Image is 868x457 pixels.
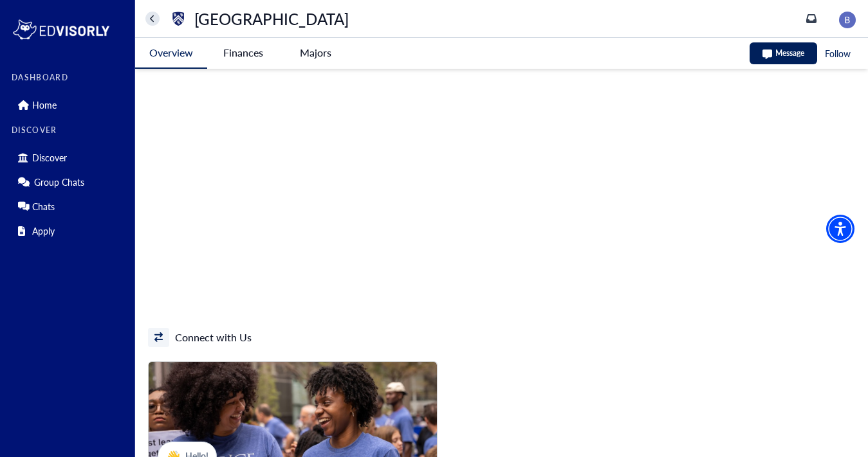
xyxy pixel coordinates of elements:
div: Discover [12,147,127,168]
button: Message [750,42,817,64]
a: inbox [806,13,817,24]
p: Home [32,100,57,111]
button: Overview [135,38,207,69]
p: Group Chats [34,177,84,188]
button: Majors [279,38,351,67]
div: Accessibility Menu [826,215,854,243]
p: Discover [32,152,67,163]
p: Chats [32,201,55,212]
div: Chats [12,196,127,217]
h5: Connect with Us [175,330,252,345]
img: logo [12,17,111,42]
img: image [839,12,856,28]
label: DASHBOARD [12,73,127,82]
img: universityName [168,8,189,29]
p: Apply [32,226,55,237]
button: Finances [207,38,279,67]
label: DISCOVER [12,126,127,135]
p: [GEOGRAPHIC_DATA] [194,12,349,26]
div: Group Chats [12,172,127,192]
div: Home [12,94,127,115]
button: Follow [824,46,852,62]
div: Apply [12,220,127,241]
button: home [145,12,160,26]
iframe: Living on Campus at Rice University [148,9,851,309]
